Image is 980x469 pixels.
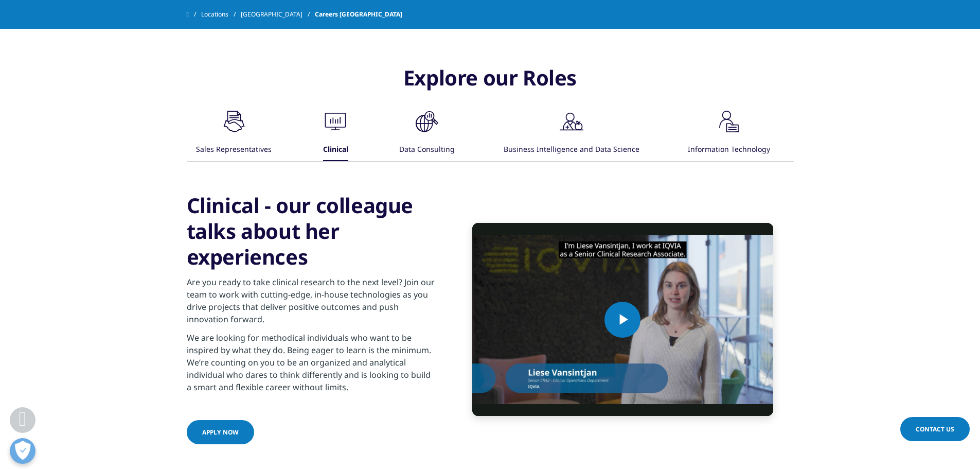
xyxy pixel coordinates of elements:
[187,420,254,444] a: Apply now
[187,193,436,270] h3: Clinical - our colleague talks about her experiences
[688,139,770,161] div: Information Technology
[315,5,402,24] span: Careers [GEOGRAPHIC_DATA]
[201,5,241,24] a: Locations
[900,417,970,441] a: Contact Us
[399,139,455,161] div: Data Consulting
[10,438,35,464] button: Open Preferences
[472,223,773,415] video-js: Video Player
[196,139,272,161] div: Sales Representatives
[202,428,239,437] span: Apply now
[398,106,455,161] button: Data Consulting
[318,106,351,161] button: Clinical
[187,276,436,332] p: Are you ready to take clinical research to the next level? Join our team to work with cutting-edg...
[194,106,272,161] button: Sales Representatives
[187,332,436,399] p: We are looking for methodical individuals who want to be inspired by what they do. Being eager to...
[323,139,348,161] div: Clinical
[504,139,639,161] div: Business Intelligence and Data Science
[916,425,954,433] span: Contact Us
[241,5,315,24] a: [GEOGRAPHIC_DATA]
[187,65,794,106] h3: Explore our Roles
[686,106,770,161] button: Information Technology
[604,302,640,338] button: Play Video
[502,106,639,161] button: Business Intelligence and Data Science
